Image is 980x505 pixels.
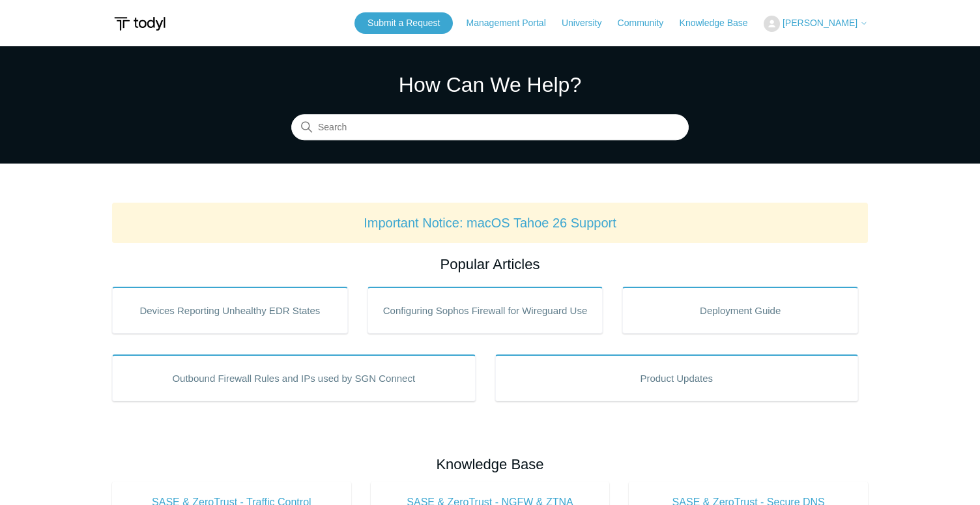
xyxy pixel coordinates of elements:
a: University [562,16,614,30]
img: Todyl Support Center Help Center home page [112,12,167,36]
a: Important Notice: macOS Tahoe 26 Support [364,216,616,230]
a: Community [618,16,677,30]
a: Management Portal [467,16,559,30]
a: Knowledge Base [680,16,761,30]
a: Devices Reporting Unhealthy EDR States [112,287,348,334]
a: Submit a Request [354,12,453,34]
a: Outbound Firewall Rules and IPs used by SGN Connect [112,354,476,401]
h2: Knowledge Base [112,454,868,475]
span: [PERSON_NAME] [783,18,857,28]
h2: Popular Articles [112,253,868,275]
a: Deployment Guide [622,287,858,334]
input: Search [291,115,689,141]
h1: How Can We Help? [291,69,689,100]
a: Configuring Sophos Firewall for Wireguard Use [367,287,603,334]
a: Product Updates [495,354,859,401]
button: [PERSON_NAME] [764,16,868,32]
